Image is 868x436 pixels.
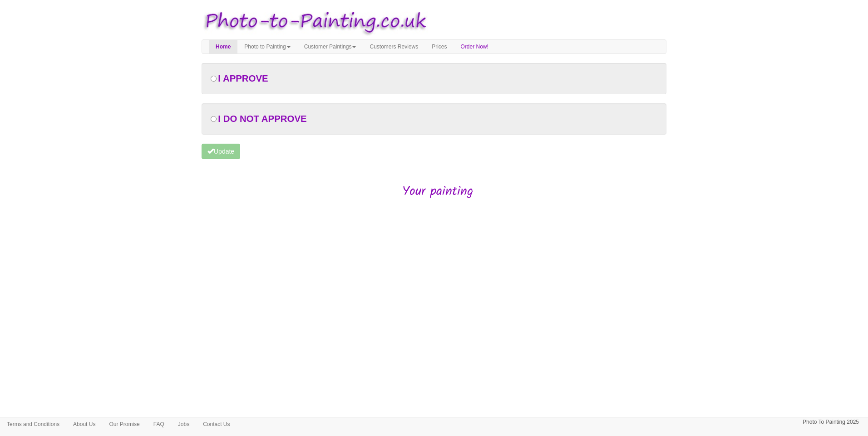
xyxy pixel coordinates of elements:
[803,417,859,427] p: Photo To Painting 2025
[218,73,268,83] span: I APPROVE
[196,417,237,431] a: Contact Us
[237,40,297,53] a: Photo to Painting
[197,5,429,39] img: Photo to Painting
[147,417,171,431] a: FAQ
[66,417,102,431] a: About Us
[209,40,237,53] a: Home
[102,417,146,431] a: Our Promise
[363,40,425,53] a: Customers Reviews
[454,40,495,53] a: Order Now!
[297,40,363,53] a: Customer Paintings
[425,40,454,53] a: Prices
[171,417,196,431] a: Jobs
[407,210,461,223] iframe: fb:like Facebook Social Plugin
[218,114,306,124] span: I DO NOT APPROVE
[208,185,666,199] h2: Your painting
